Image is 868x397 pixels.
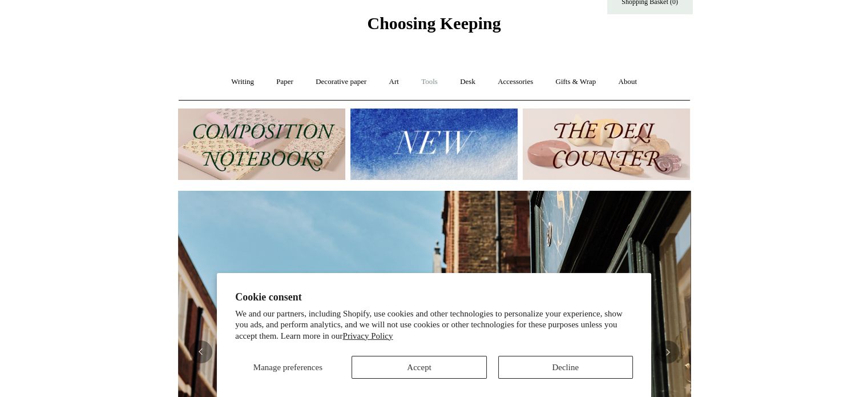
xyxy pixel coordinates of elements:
a: Privacy Policy [343,331,393,340]
h2: Cookie consent [235,291,633,303]
a: Art [379,67,409,97]
a: Decorative paper [305,67,377,97]
span: Manage preferences [253,363,322,372]
button: Decline [498,356,633,379]
a: Tools [411,67,448,97]
button: Accept [352,356,486,379]
a: Choosing Keeping [367,23,500,31]
img: New.jpg__PID:f73bdf93-380a-4a35-bcfe-7823039498e1 [350,109,518,180]
span: Choosing Keeping [367,14,500,33]
a: Gifts & Wrap [545,67,606,97]
a: About [608,67,647,97]
a: Accessories [487,67,543,97]
button: Next [656,340,679,363]
button: Previous [189,340,212,363]
button: Manage preferences [235,356,340,379]
a: Desk [450,67,486,97]
img: 202302 Composition ledgers.jpg__PID:69722ee6-fa44-49dd-a067-31375e5d54ec [178,109,345,180]
img: The Deli Counter [523,109,690,180]
a: Writing [221,67,264,97]
p: We and our partners, including Shopify, use cookies and other technologies to personalize your ex... [235,308,633,342]
a: Paper [266,67,304,97]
